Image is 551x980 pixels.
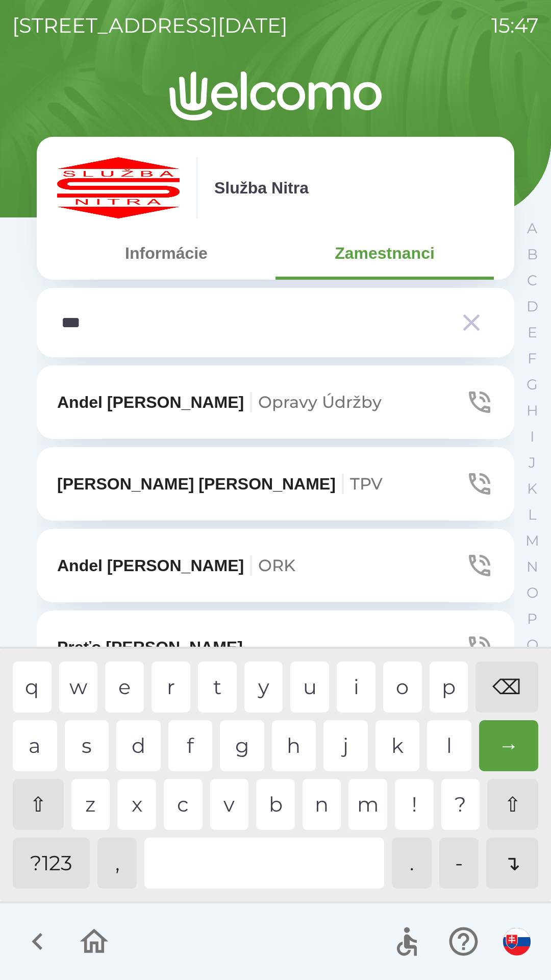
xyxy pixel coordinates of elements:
[37,447,514,521] button: [PERSON_NAME] [PERSON_NAME]TPV
[37,610,514,684] button: Preťo [PERSON_NAME]
[350,474,383,494] span: TPV
[57,635,243,659] p: Preťo [PERSON_NAME]
[12,10,288,41] p: [STREET_ADDRESS][DATE]
[258,392,382,412] span: Opravy Údržby
[275,235,494,272] button: Zamestnanci
[57,390,382,414] p: Andel [PERSON_NAME]
[258,555,295,575] span: ORK
[503,928,531,955] img: sk flag
[57,553,295,578] p: Andel [PERSON_NAME]
[57,235,275,272] button: Informácie
[37,529,514,602] button: Andel [PERSON_NAME]ORK
[57,157,180,218] img: c55f63fc-e714-4e15-be12-dfeb3df5ea30.png
[214,176,309,200] p: Služba Nitra
[37,365,514,439] button: Andel [PERSON_NAME]Opravy Údržby
[57,472,383,496] p: [PERSON_NAME] [PERSON_NAME]
[491,10,539,41] p: 15:47
[37,71,514,120] img: Logo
